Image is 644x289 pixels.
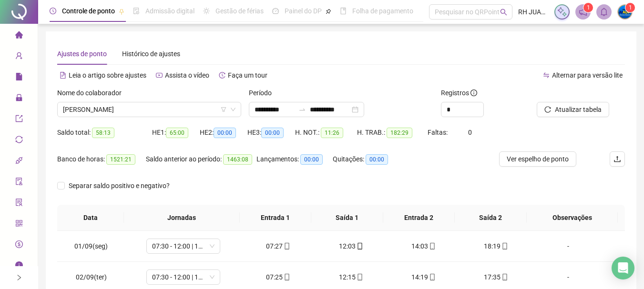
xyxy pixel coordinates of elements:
button: Atualizar tabela [537,102,609,117]
span: user-add [15,48,23,67]
th: Saída 1 [311,205,383,231]
span: book [340,8,347,14]
span: 1 [587,4,590,11]
span: Alternar para versão lite [552,71,623,79]
span: 1 [629,4,632,11]
span: Folha de pagamento [352,7,413,15]
div: HE 3: [247,127,295,138]
span: info-circle [470,90,477,96]
span: Histórico de ajustes [122,50,180,58]
span: Leia o artigo sobre ajustes [69,71,146,79]
span: youtube [156,72,163,79]
span: notification [579,8,587,16]
th: Entrada 1 [240,205,312,231]
span: search [500,9,507,16]
span: 1463:08 [223,154,252,165]
span: Painel do DP [285,7,322,15]
span: right [16,274,22,281]
span: 02/09(ter) [76,273,107,281]
span: 00:00 [300,154,323,165]
span: mobile [356,243,363,249]
th: Jornadas [124,205,239,231]
span: sun [203,8,210,14]
span: Ver espelho de ponto [507,154,569,164]
span: down [230,107,236,112]
div: 14:03 [395,241,452,251]
span: bell [600,8,608,16]
span: 1521:21 [106,154,135,165]
span: api [15,152,23,171]
span: audit [15,173,23,192]
span: history [219,72,225,79]
span: mobile [283,243,290,249]
div: - [540,272,596,282]
div: Banco de horas: [57,154,146,165]
div: 14:19 [395,272,452,282]
div: 07:25 [250,272,307,282]
span: mobile [283,274,290,280]
span: filter [221,107,226,112]
span: mobile [501,274,508,280]
span: Controle de ponto [62,7,115,15]
span: 01/09(seg) [74,242,108,250]
span: 07:30 - 12:00 | 14:00 - 17:30 [152,239,215,253]
span: sync [15,131,23,150]
span: 07:30 - 12:00 | 14:00 - 17:30 [152,270,215,284]
div: Lançamentos: [256,154,333,165]
span: mobile [501,243,508,249]
div: 12:15 [322,272,379,282]
th: Entrada 2 [383,205,455,231]
div: 07:27 [250,241,307,251]
span: mobile [428,243,436,249]
span: file-text [60,72,66,79]
span: solution [15,194,23,213]
sup: Atualize o seu contato no menu Meus Dados [625,3,635,12]
span: swap-right [298,106,306,113]
span: Faça um tour [228,71,267,79]
span: 182:29 [387,128,412,138]
span: Ajustes de ponto [57,50,107,58]
span: Registros [441,88,477,98]
span: reload [544,106,551,113]
span: dollar [15,236,23,255]
span: Assista o vídeo [165,71,209,79]
span: Faltas: [428,129,449,136]
div: 12:03 [322,241,379,251]
div: Quitações: [333,154,404,165]
span: file [15,69,23,88]
span: export [15,110,23,130]
span: swap [543,72,550,79]
span: 00:00 [261,128,284,138]
span: mobile [356,274,363,280]
sup: 1 [583,3,593,12]
div: Open Intercom Messenger [612,257,634,279]
span: file-done [133,8,140,14]
th: Saída 2 [455,205,527,231]
div: H. TRAB.: [357,127,428,138]
label: Nome do colaborador [57,88,128,98]
span: upload [613,155,621,163]
span: 11:26 [321,128,343,138]
img: sparkle-icon.fc2bf0ac1784a2077858766a79e2daf3.svg [557,7,567,17]
span: RH JUAÇO [518,7,549,17]
span: pushpin [326,9,331,14]
span: Admissão digital [145,7,194,15]
span: pushpin [119,9,124,14]
span: to [298,106,306,113]
span: Atualizar tabela [555,104,602,115]
label: Período [249,88,278,98]
div: - [540,241,596,251]
span: 0 [468,129,472,136]
span: 00:00 [214,128,236,138]
span: FRANCISCO EMERSON NASCIMENTO FONSECA [63,102,235,117]
span: 65:00 [166,128,188,138]
span: Separar saldo positivo e negativo? [65,180,174,191]
span: info-circle [15,257,23,276]
span: clock-circle [50,8,56,14]
span: lock [15,90,23,109]
span: 58:13 [92,128,114,138]
span: mobile [428,274,436,280]
div: HE 1: [152,127,200,138]
th: Data [57,205,124,231]
span: Observações [534,212,610,223]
